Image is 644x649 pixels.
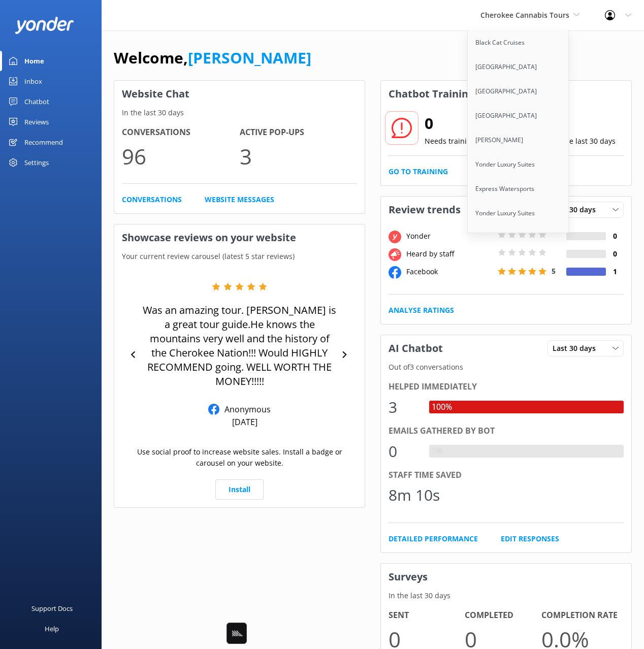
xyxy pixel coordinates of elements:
[15,17,74,34] img: yonder-white-logo.png
[553,343,602,354] span: Last 30 days
[525,111,616,136] h2: 1
[45,619,59,639] div: Help
[24,51,44,71] div: Home
[404,248,495,259] div: Heard by staff
[114,224,365,251] h3: Showcase reviews on your website
[389,439,419,464] div: 0
[188,47,311,68] a: [PERSON_NAME]
[389,483,440,507] div: 8m 10s
[404,231,495,242] div: Yonder
[553,204,602,215] span: Last 30 days
[381,362,631,373] p: Out of 3 conversations
[215,479,264,500] a: Install
[541,609,618,622] h4: Completion Rate
[24,91,49,112] div: Chatbot
[606,231,624,242] h4: 0
[389,469,624,482] div: Staff time saved
[219,404,271,415] p: Anonymous
[24,132,63,152] div: Recommend
[240,126,358,139] h4: Active Pop-ups
[468,177,569,201] a: Express Watersports
[468,104,569,128] a: [GEOGRAPHIC_DATA]
[142,303,338,388] p: Was an amazing tour. [PERSON_NAME] is a great tour guide.He knows the mountains very well and the...
[425,111,475,136] h2: 0
[465,609,541,622] h4: Completed
[114,46,311,70] h1: Welcome,
[389,395,419,419] div: 3
[114,81,365,107] h3: Website Chat
[122,126,240,139] h4: Conversations
[240,139,358,173] p: 3
[552,266,556,276] span: 5
[389,305,454,316] a: Analyse Ratings
[468,128,569,152] a: [PERSON_NAME]
[468,152,569,177] a: Yonder Luxury Suites
[429,401,455,414] div: 100%
[389,166,448,177] a: Go to Training
[24,152,49,173] div: Settings
[389,380,624,394] div: Helped immediately
[122,139,240,173] p: 96
[468,201,569,225] a: Yonder Luxury Suites
[381,81,481,107] h3: Chatbot Training
[232,416,257,428] p: [DATE]
[389,533,478,544] a: Detailed Performance
[468,79,569,104] a: [GEOGRAPHIC_DATA]
[381,335,450,362] h3: AI Chatbot
[425,136,475,147] p: Needs training
[205,194,274,205] a: Website Messages
[468,225,569,250] a: [GEOGRAPHIC_DATA]
[501,533,559,544] a: Edit Responses
[114,251,365,262] p: Your current review carousel (latest 5 star reviews)
[381,564,631,590] h3: Surveys
[122,194,182,205] a: Conversations
[429,445,445,458] div: 0%
[480,10,569,20] span: Cherokee Cannabis Tours
[606,266,624,277] h4: 1
[24,71,42,91] div: Inbox
[389,425,624,438] div: Emails gathered by bot
[606,248,624,259] h4: 0
[525,136,616,147] p: Trained in the last 30 days
[468,30,569,55] a: Black Cat Cruises
[114,107,365,118] p: In the last 30 days
[122,446,357,469] p: Use social proof to increase website sales. Install a badge or carousel on your website.
[389,609,465,622] h4: Sent
[31,598,73,619] div: Support Docs
[208,404,219,415] img: Facebook Reviews
[381,197,468,223] h3: Review trends
[404,266,495,277] div: Facebook
[381,590,631,601] p: In the last 30 days
[468,55,569,79] a: [GEOGRAPHIC_DATA]
[24,112,49,132] div: Reviews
